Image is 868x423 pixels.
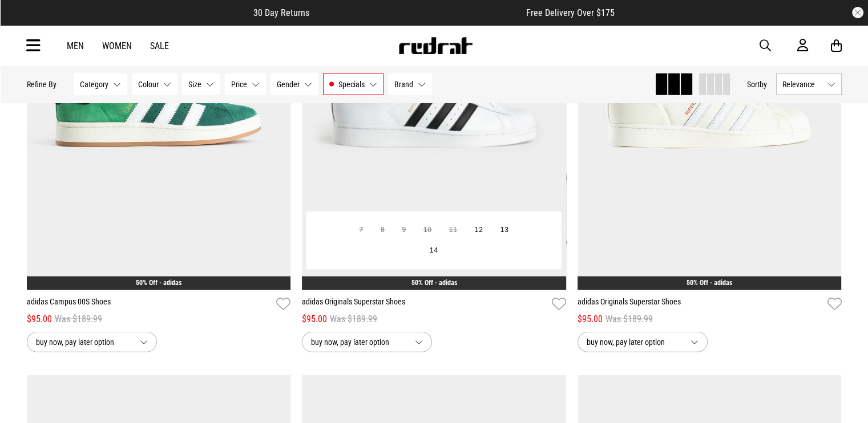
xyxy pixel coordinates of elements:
button: Gender [271,74,318,95]
a: Sale [150,40,169,51]
button: buy now, pay later option [302,332,432,352]
button: 13 [492,220,518,241]
button: Price [225,74,266,95]
button: 12 [466,220,492,241]
span: buy now, pay later option [587,335,681,349]
p: Refine By [27,80,56,89]
button: Sortby [747,78,767,91]
button: 9 [393,220,414,241]
button: buy now, pay later option [578,332,708,352]
span: Price [231,80,247,89]
span: Relevance [782,80,823,89]
a: 50% Off - adidas [136,279,181,287]
button: buy now, pay later option [27,332,157,352]
span: buy now, pay later option [311,335,406,349]
a: Men [67,40,84,51]
span: by [760,80,767,89]
img: Redrat logo [398,37,473,54]
button: Specials [323,74,383,95]
a: 50% Off - adidas [411,279,457,287]
span: Was $189.99 [55,312,102,326]
span: Was $189.99 [605,312,653,326]
a: adidas Campus 00S Shoes [27,296,272,312]
a: adidas Originals Superstar Shoes [578,296,823,312]
button: Size [182,74,220,95]
button: 7 [350,220,372,241]
span: Specials [338,80,365,89]
button: Category [74,74,127,95]
button: 8 [372,220,393,241]
button: 14 [421,241,447,261]
span: Colour [138,80,159,89]
a: adidas Originals Superstar Shoes [302,296,547,312]
span: Brand [394,80,413,89]
span: Gender [277,80,300,89]
span: Category [80,80,108,89]
span: 30 Day Returns [253,7,309,18]
span: Free Delivery Over $175 [526,7,615,18]
span: Was $189.99 [330,312,377,326]
span: buy now, pay later option [36,335,131,349]
span: Size [188,80,201,89]
button: Brand [388,74,432,95]
button: Open LiveChat chat widget [9,5,43,39]
a: Women [102,40,132,51]
button: 11 [441,220,466,241]
button: Relevance [776,74,842,95]
span: $95.00 [27,312,52,326]
a: 50% Off - adidas [687,279,732,287]
button: Colour [132,74,177,95]
iframe: Customer reviews powered by Trustpilot [332,7,503,18]
button: 10 [415,220,441,241]
span: $95.00 [578,312,603,326]
span: $95.00 [302,312,327,326]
